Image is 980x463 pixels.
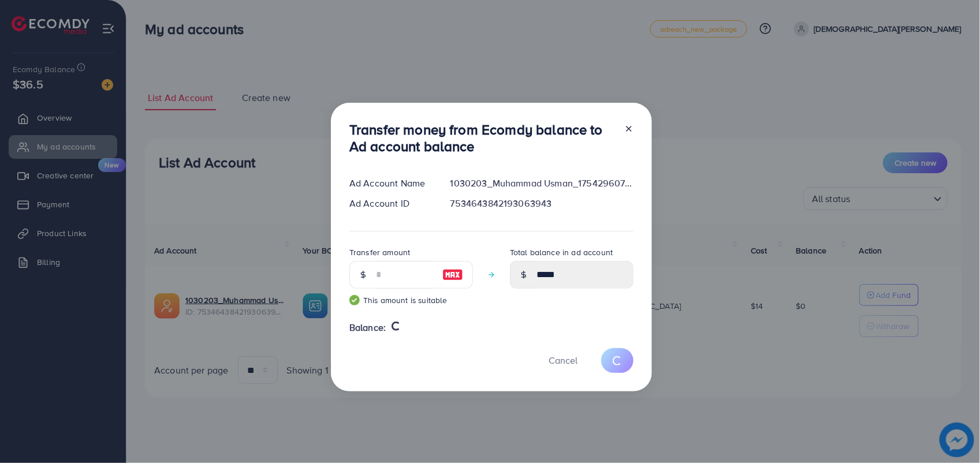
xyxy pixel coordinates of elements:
label: Total balance in ad account [510,247,613,258]
button: Cancel [534,348,592,373]
div: Ad Account ID [340,197,441,210]
div: Ad Account Name [340,177,441,190]
img: image [442,268,463,282]
div: 7534643842193063943 [441,197,643,210]
h3: Transfer money from Ecomdy balance to Ad account balance [349,121,615,155]
label: Transfer amount [349,247,410,258]
div: 1030203_Muhammad Usman_1754296073204 [441,177,643,190]
img: guide [349,295,360,305]
span: Cancel [549,354,577,367]
span: Balance: [349,321,386,334]
small: This amount is suitable [349,294,473,306]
